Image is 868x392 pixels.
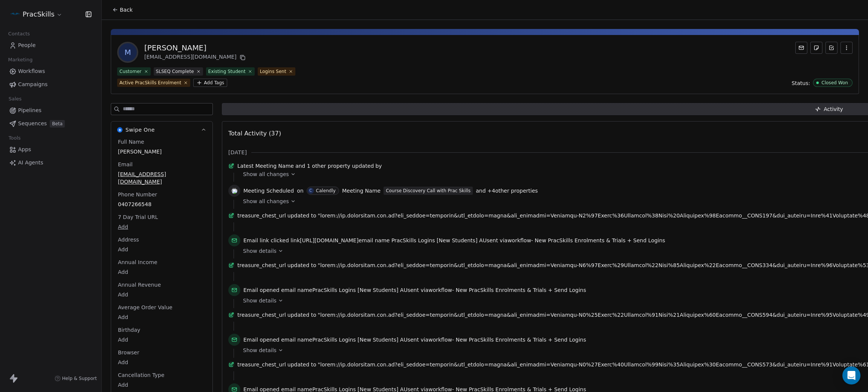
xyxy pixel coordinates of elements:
a: AI Agents [6,156,95,169]
span: Contacts [5,28,33,40]
span: Swipe One [125,126,155,134]
span: Meeting Name [342,187,381,194]
span: Add [118,381,206,389]
span: Add [118,313,206,321]
img: calendly.png [231,188,237,194]
div: Course Discovery Call with Prac Skills [386,187,471,194]
div: SLSEQ Complete [156,68,194,75]
span: treasure_chest_url [237,261,286,269]
span: Email opened [243,287,280,293]
span: email name sent via workflow - [243,286,586,294]
span: updated to [287,361,316,368]
span: and + 4 other properties [476,187,538,194]
span: Cancellation Type [116,371,166,379]
span: treasure_chest_url [237,361,286,368]
span: PracSkills Logins [New Students] AU [391,237,487,243]
span: Sequences [18,120,47,128]
span: Show details [243,346,277,354]
button: Swipe OneSwipe One [111,122,212,138]
span: Tools [5,132,24,144]
div: Existing Student [208,68,246,75]
span: Apps [18,146,31,153]
span: Average Order Value [116,304,174,311]
span: treasure_chest_url [237,212,286,219]
span: Phone Number [116,191,159,198]
span: Show details [243,247,277,255]
div: [PERSON_NAME] [144,43,247,53]
span: Email opened [243,337,280,343]
span: updated to [287,212,316,219]
span: Add [118,246,206,253]
span: New PracSkills Enrolments & Trials + Send Logins [455,337,586,343]
span: Birthday [116,326,142,334]
span: on [297,187,303,194]
span: Full Name [116,138,146,146]
a: Campaigns [6,78,95,91]
span: Add [118,359,206,366]
div: Logins Sent [260,68,286,75]
span: Add [118,291,206,298]
span: Pipelines [18,106,41,114]
span: AI Agents [18,159,43,167]
span: updated to [287,311,316,319]
button: Back [108,3,137,17]
span: and 1 other property updated [295,162,374,170]
span: Browser [116,349,141,356]
button: Add Tags [193,79,227,87]
span: Address [116,236,141,243]
span: Show details [243,297,277,304]
span: Show all changes [243,170,289,178]
span: Marketing [5,54,36,65]
span: Back [120,6,133,14]
span: Sales [5,93,25,105]
div: Closed Won [821,80,848,85]
span: Help & Support [62,375,97,381]
div: Open Intercom Messenger [842,366,860,384]
div: Active PracSkills Enrolment [119,79,181,86]
span: [URL][DOMAIN_NAME] [300,237,359,243]
span: M [119,43,137,61]
span: Latest Meeting Name [237,162,294,170]
span: Email [116,161,134,168]
span: updated to [287,261,316,269]
span: Annual Income [116,258,159,266]
a: People [6,39,95,52]
button: PracSkills [9,8,64,21]
span: [PERSON_NAME] [118,148,206,155]
span: Campaigns [18,81,47,88]
span: Status: [792,79,810,87]
span: 0407266548 [118,201,206,208]
span: PracSkills [23,9,55,19]
span: Beta [50,120,65,128]
a: Help & Support [55,375,97,381]
div: Customer [119,68,142,75]
span: People [18,41,36,49]
a: Workflows [6,65,95,77]
span: PracSkills Logins [New Students] AU [312,337,408,343]
span: Add [118,223,206,231]
span: email name sent via workflow - [243,336,586,343]
div: C [309,188,312,194]
a: Pipelines [6,104,95,117]
span: New PracSkills Enrolments & Trials + Send Logins [455,287,586,293]
span: PracSkills Logins [New Students] AU [312,287,408,293]
span: Add [118,336,206,343]
a: Apps [6,143,95,156]
span: Annual Revenue [116,281,162,289]
div: [EMAIL_ADDRESS][DOMAIN_NAME] [144,53,247,62]
div: Calendly [316,188,336,193]
span: Show all changes [243,198,289,205]
img: Swipe One [117,127,122,132]
span: Meeting Scheduled [243,187,294,194]
span: Workflows [18,67,45,75]
span: Total Activity (37) [228,130,281,137]
span: link email name sent via workflow - [243,237,665,244]
a: SequencesBeta [6,117,95,130]
span: 7 Day Trial URL [116,213,159,221]
span: Email link clicked [243,237,289,243]
span: Add [118,268,206,276]
img: PracSkills%20Email%20Display%20Picture.png [11,10,20,19]
span: treasure_chest_url [237,311,286,319]
span: [EMAIL_ADDRESS][DOMAIN_NAME] [118,170,206,185]
span: by [375,162,382,170]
